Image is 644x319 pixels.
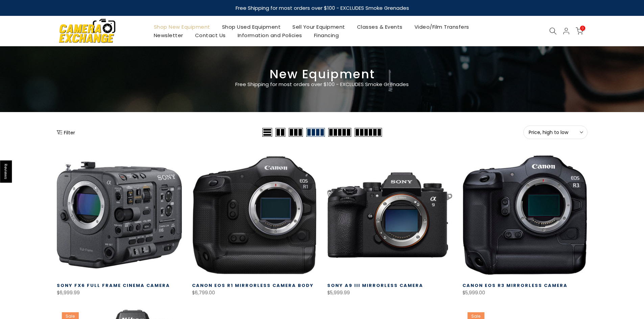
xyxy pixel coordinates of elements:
div: $6,799.00 [192,289,317,297]
span: 0 [580,26,585,31]
h3: New Equipment [57,70,588,79]
button: Show filters [57,129,75,136]
p: Free Shipping for most orders over $100 - EXCLUDES Smoke Grenades [195,80,449,88]
a: Sony FX6 Full Frame Cinema Camera [57,282,170,289]
a: Shop Used Equipment [216,23,287,31]
div: $6,999.99 [57,289,182,297]
a: Canon EOS R1 Mirrorless Camera Body [192,282,314,289]
a: Newsletter [148,31,189,39]
span: Price, high to low [529,129,582,135]
a: Classes & Events [351,23,408,31]
strong: Free Shipping for most orders over $100 - EXCLUDES Smoke Grenades [235,4,409,11]
a: Information and Policies [232,31,308,39]
a: Contact Us [189,31,232,39]
a: Financing [308,31,345,39]
a: Sony a9 III Mirrorless Camera [327,282,423,289]
a: Canon EOS R3 Mirrorless Camera [462,282,568,289]
div: $5,999.99 [327,289,452,297]
a: Sell Your Equipment [287,23,351,31]
a: Shop New Equipment [148,23,216,31]
a: 0 [576,27,583,35]
div: $5,999.00 [462,289,588,297]
button: Price, high to low [523,126,588,139]
a: Video/Film Transfers [408,23,475,31]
